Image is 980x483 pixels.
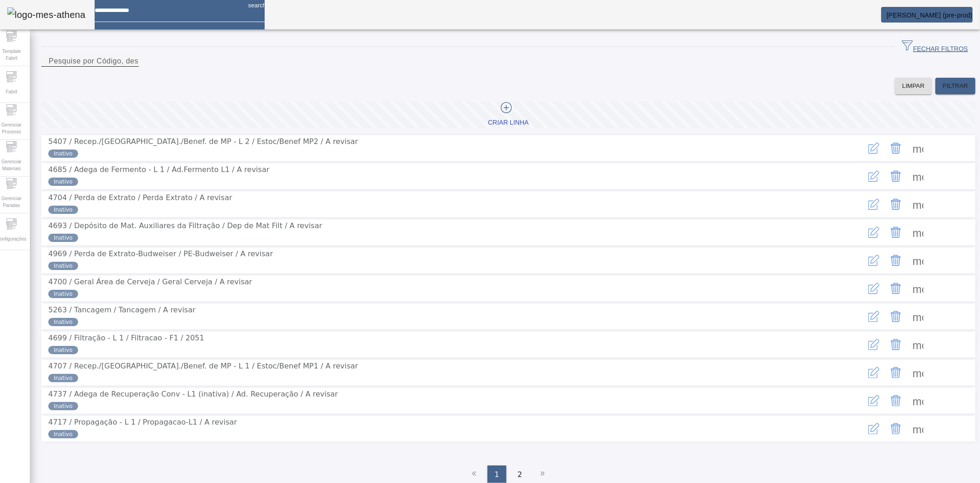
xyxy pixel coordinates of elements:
span: Inativo [54,430,73,438]
span: Fabril [3,86,20,98]
button: Criar linha [41,101,975,128]
span: 4685 / Adega de Fermento - L 1 / Ad.Fermento L1 / A revisar [48,165,269,174]
span: Inativo [54,262,73,270]
span: 4737 / Adega de Recuperação Conv - L1 (inativa) / Ad. Recuperação / A revisar [48,390,338,398]
span: 4717 / Propagação - L 1 / Propagacao-L1 / A revisar [48,418,237,426]
button: Delete [885,277,907,299]
span: 4704 / Perda de Extrato / Perda Extrato / A revisar [48,193,232,202]
button: Delete [885,249,907,271]
button: Mais [907,362,929,384]
button: FECHAR FILTROS [895,39,975,55]
button: Delete [885,305,907,328]
button: Mais [907,390,929,412]
span: Inativo [54,234,73,242]
button: Mais [907,165,929,187]
span: 5407 / Recep./[GEOGRAPHIC_DATA]./Benef. de MP - L 2 / Estoc/Benef MP2 / A revisar [48,137,358,146]
button: Mais [907,193,929,215]
span: Inativo [54,290,73,298]
span: Inativo [54,178,73,186]
span: Inativo [54,318,73,326]
button: Mais [907,221,929,243]
span: Inativo [54,374,73,382]
button: Mais [907,137,929,159]
button: Delete [885,390,907,412]
span: LIMPAR [902,81,925,91]
button: Mais [907,277,929,299]
button: Delete [885,221,907,243]
span: Inativo [54,402,73,410]
button: Delete [885,165,907,187]
button: Delete [885,418,907,440]
span: [PERSON_NAME] (pre-prod) [887,11,973,19]
span: FILTRAR [943,81,968,91]
span: Inativo [54,149,73,158]
button: FILTRAR [935,78,975,94]
button: Delete [885,362,907,384]
span: 4699 / Filtração - L 1 / Filtracao - F1 / 2051 [48,333,204,342]
span: 4693 / Depósito de Mat. Auxiliares da Filtração / Dep de Mat Filt / A revisar [48,221,322,230]
span: 4700 / Geral Área de Cerveja / Geral Cerveja / A revisar [48,277,252,286]
span: 4969 / Perda de Extrato-Budweiser / PE-Budweiser / A revisar [48,249,273,258]
button: Mais [907,333,929,356]
button: LIMPAR [895,78,932,94]
button: Mais [907,418,929,440]
button: Mais [907,305,929,328]
img: logo-mes-athena [7,7,85,22]
span: 2 [518,469,522,480]
button: Delete [885,193,907,215]
span: 4707 / Recep./[GEOGRAPHIC_DATA]./Benef. de MP - L 1 / Estoc/Benef MP1 / A revisar [48,362,358,370]
span: Inativo [54,346,73,354]
span: 5263 / Tancagem / Tancagem / A revisar [48,305,196,314]
button: Mais [907,249,929,271]
span: Inativo [54,206,73,214]
mat-label: Pesquise por Código, descrição, descrição abreviada ou descrição SAP [49,57,299,65]
button: Delete [885,333,907,356]
span: FECHAR FILTROS [902,40,968,54]
button: Delete [885,137,907,159]
div: Criar linha [488,118,529,127]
